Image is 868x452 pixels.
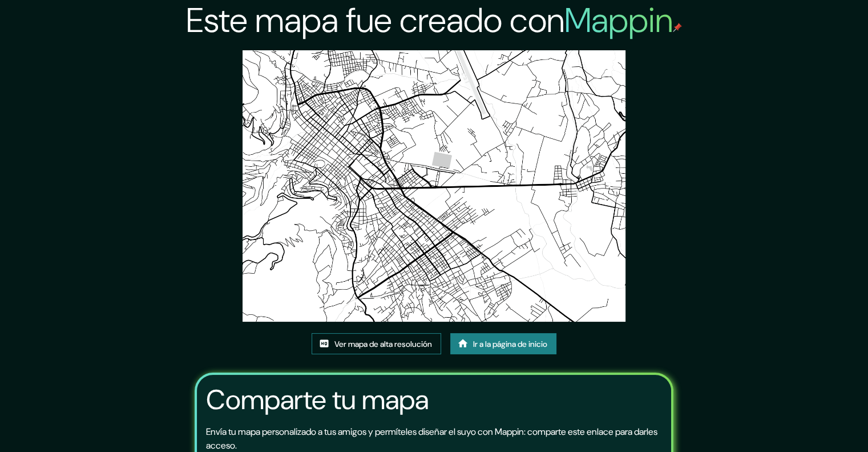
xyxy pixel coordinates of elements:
[206,426,657,451] font: Envía tu mapa personalizado a tus amigos y permíteles diseñar el suyo con Mappin: comparte este e...
[334,339,432,349] font: Ver mapa de alta resolución
[450,333,556,355] a: Ir a la página de inicio
[673,23,682,32] img: pin de mapeo
[206,382,429,418] font: Comparte tu mapa
[473,339,547,349] font: Ir a la página de inicio
[312,333,441,355] a: Ver mapa de alta resolución
[243,50,625,322] img: created-map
